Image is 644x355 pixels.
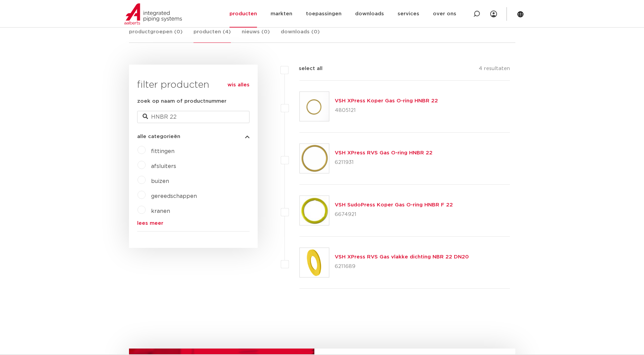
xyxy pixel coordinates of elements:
a: VSH XPress RVS Gas vlakke dichting NBR 22 DN20 [335,254,469,259]
img: Thumbnail for VSH XPress RVS Gas vlakke dichting NBR 22 DN20 [300,248,329,277]
label: select all [289,65,323,73]
a: producten (4) [194,28,231,43]
p: 4 resultaten [479,65,510,75]
a: wis alles [227,81,250,89]
button: alle categorieën [137,134,250,139]
a: afsluiters [151,164,176,169]
p: 4805121 [335,105,438,116]
span: alle categorieën [137,134,180,139]
p: 6211931 [335,157,433,168]
label: zoek op naam of productnummer [137,97,226,105]
a: fittingen [151,149,174,154]
p: 6674921 [335,209,453,220]
a: nieuws (0) [242,28,270,43]
a: VSH XPress Koper Gas O-ring HNBR 22 [335,98,438,103]
a: VSH XPress RVS Gas O-ring HNBR 22 [335,150,433,155]
input: zoeken [137,111,250,123]
a: kranen [151,208,170,214]
a: buizen [151,179,169,184]
img: Thumbnail for VSH XPress Koper Gas O-ring HNBR 22 [300,92,329,121]
h3: filter producten [137,78,250,92]
a: downloads (0) [281,28,320,43]
a: productgroepen (0) [129,28,183,43]
a: gereedschappen [151,193,197,199]
p: 6211689 [335,261,469,272]
img: Thumbnail for VSH XPress RVS Gas O-ring HNBR 22 [300,144,329,173]
a: VSH SudoPress Koper Gas O-ring HNBR F 22 [335,202,453,207]
a: lees meer [137,221,250,226]
img: Thumbnail for VSH SudoPress Koper Gas O-ring HNBR F 22 [300,196,329,225]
